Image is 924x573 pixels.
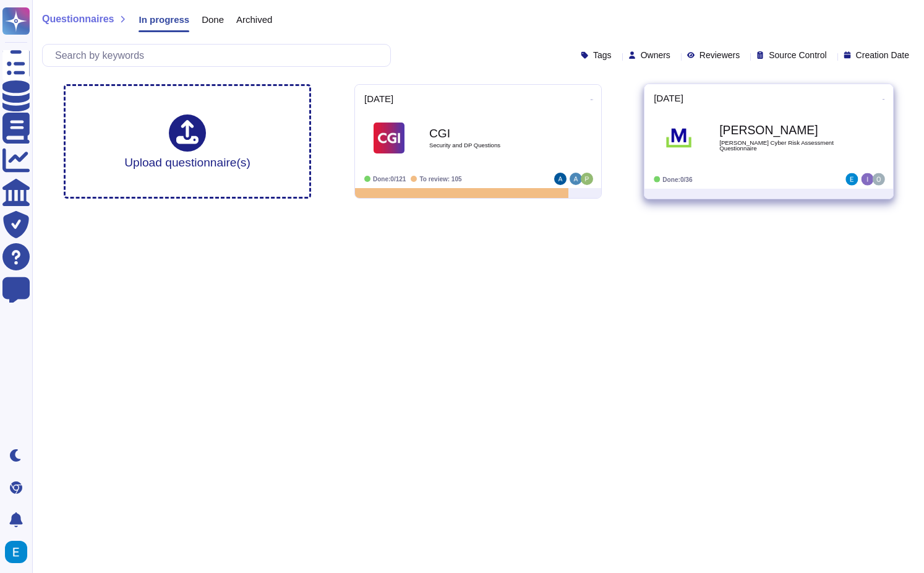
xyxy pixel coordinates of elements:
[236,15,272,24] span: Archived
[429,127,553,139] b: CGI
[719,139,844,151] span: [PERSON_NAME] Cyber Risk Assessment Questionnaire
[373,176,406,183] span: Done: 0/121
[699,51,740,59] span: Reviewers
[419,176,461,183] span: To review: 105
[570,173,582,185] img: user
[42,14,114,24] span: Questionnaires
[856,51,909,59] span: Creation Date
[374,123,404,153] img: Logo
[2,538,36,566] button: user
[719,124,844,136] b: [PERSON_NAME]
[364,94,393,103] span: [DATE]
[202,15,224,24] span: Done
[654,93,683,103] span: [DATE]
[49,45,390,66] input: Search by keywords
[593,51,612,59] span: Tags
[845,173,858,186] img: user
[581,173,593,185] img: user
[861,173,873,186] img: user
[662,176,692,183] span: Done: 0/36
[554,173,567,185] img: user
[641,51,670,59] span: Owners
[429,142,553,149] span: Security and DP Questions
[873,173,885,186] img: user
[139,15,189,24] span: In progress
[5,541,27,563] img: user
[663,123,695,154] img: Logo
[124,114,250,168] div: Upload questionnaire(s)
[769,51,826,59] span: Source Control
